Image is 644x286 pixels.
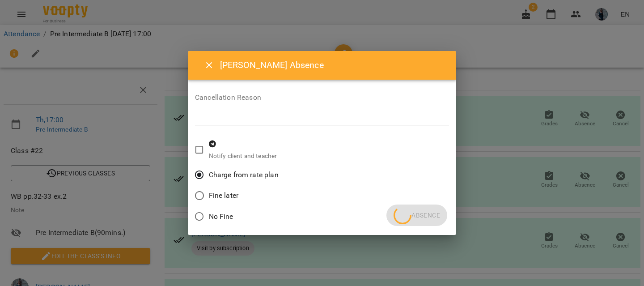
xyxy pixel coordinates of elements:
[199,55,220,76] button: Close
[209,211,233,222] span: No Fine
[209,152,277,161] p: Notify client and teacher
[195,94,449,101] label: Cancellation Reason
[220,58,445,72] h6: [PERSON_NAME] Absence
[209,190,238,201] span: Fine later
[209,170,279,180] span: Charge from rate plan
